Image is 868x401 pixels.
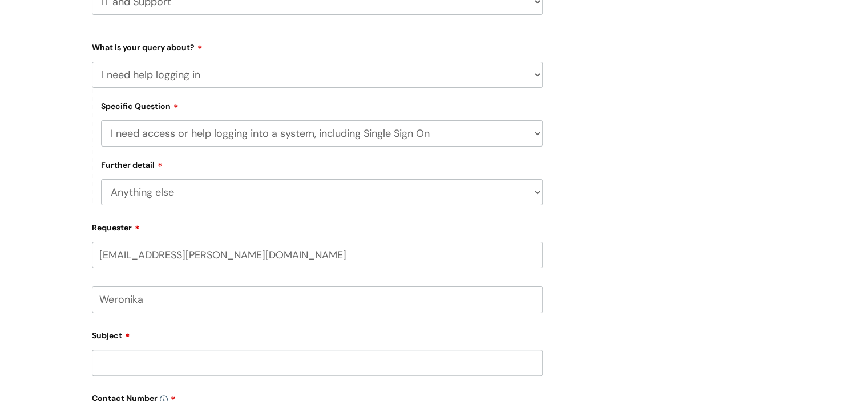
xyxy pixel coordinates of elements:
[101,100,179,111] label: Specific Question
[92,39,543,52] label: What is your query about?
[92,327,543,341] label: Subject
[92,242,543,268] input: Email
[92,286,543,313] input: Your Name
[92,219,543,233] label: Requester
[101,159,163,170] label: Further detail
